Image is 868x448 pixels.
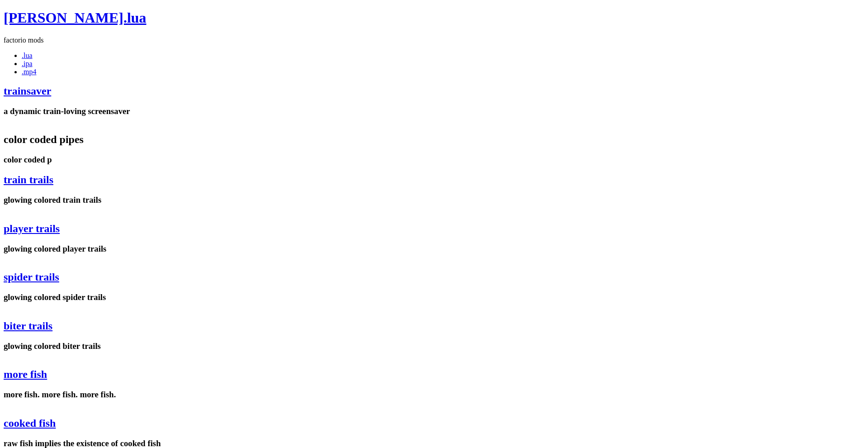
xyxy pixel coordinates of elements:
h3: glowing colored player trails [4,244,864,254]
a: player trails [4,223,60,234]
h3: a dynamic train-loving screensaver [4,106,864,116]
h2: color coded pipes [4,133,864,146]
h3: glowing colored spider trails [4,292,864,302]
a: trainsaver [4,85,51,97]
a: cooked fish [4,417,56,429]
h3: more fish. more fish. more fish. [4,390,864,400]
a: .mp4 [22,68,36,76]
a: .lua [22,52,33,59]
a: train trails [4,174,53,186]
h3: color coded p [4,155,864,165]
h3: glowing colored biter trails [4,341,864,351]
p: factorio mods [4,36,864,44]
a: spider trails [4,271,59,283]
a: [PERSON_NAME].lua [4,10,146,26]
h3: glowing colored train trails [4,195,864,205]
a: biter trails [4,320,52,332]
a: .ipa [22,60,33,67]
a: more fish [4,368,47,380]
